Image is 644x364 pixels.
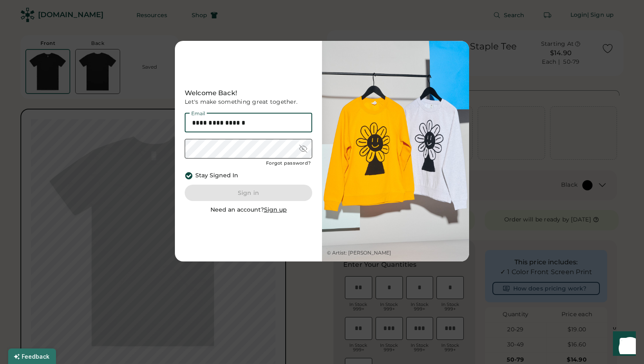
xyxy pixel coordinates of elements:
[185,88,312,98] div: Welcome Back!
[605,327,640,362] iframe: Front Chat
[322,41,469,261] img: Web-Rendered_Studio-51sRGB.jpg
[190,111,207,116] div: Email
[266,160,311,167] div: Forgot password?
[185,98,312,106] div: Let's make something great together.
[210,206,287,214] div: Need an account?
[327,250,391,257] div: © Artist: [PERSON_NAME]
[185,185,312,201] button: Sign in
[264,206,287,213] u: Sign up
[195,172,238,180] div: Stay Signed In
